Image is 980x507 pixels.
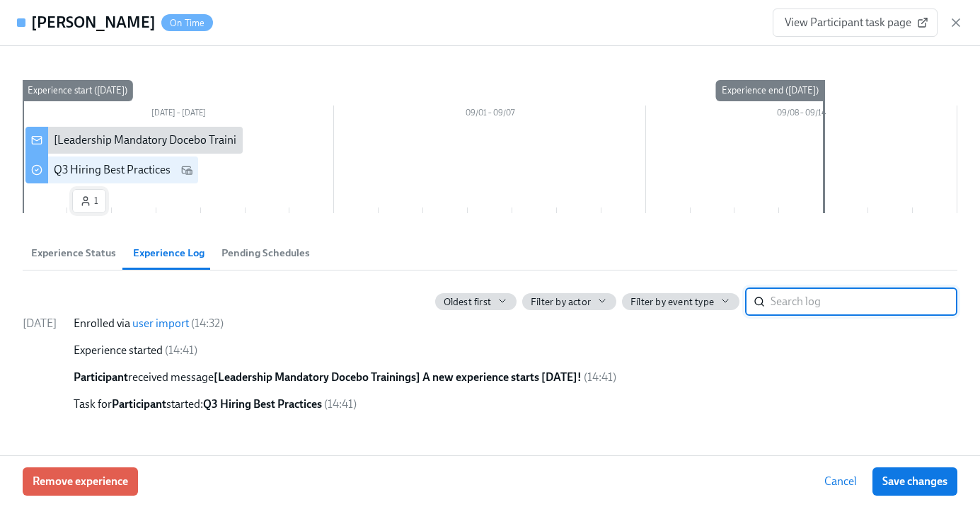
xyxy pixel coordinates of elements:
div: [DATE] – [DATE] [23,106,334,124]
span: Save changes [882,474,947,489]
div: [Leadership Mandatory Docebo Trainings] A new experience starts [DATE]! [54,132,413,148]
svg: Work Email [181,164,192,176]
input: Search log [771,287,957,316]
span: received message [74,370,582,384]
strong: Participant [112,397,166,411]
span: View Participant task page [785,16,926,30]
h4: [PERSON_NAME] [31,12,156,33]
button: Filter by event type [622,293,739,310]
span: 1 [80,194,98,208]
span: ( 14:41 ) [324,397,357,411]
button: Remove experience [23,467,138,496]
button: Save changes [872,467,957,496]
strong: Q3 Hiring Best Practices [203,397,322,411]
span: Enrolled via [74,317,189,330]
span: ( 14:32 ) [191,317,224,330]
div: Experience started [74,343,957,358]
div: 09/08 – 09/14 [646,106,957,124]
span: ( 14:41 ) [165,343,197,357]
div: Experience start ([DATE]) [22,80,133,101]
div: Q3 Hiring Best Practices [54,162,171,178]
span: Filter by actor [531,295,591,309]
span: Filter by event type [630,295,714,309]
a: user import [132,317,189,330]
button: Filter by actor [522,293,616,310]
a: View Participant task page [773,8,938,37]
span: On Time [161,18,213,28]
span: Oldest first [444,295,491,309]
span: ( 14:41 ) [584,370,616,384]
strong: Participant [74,370,128,384]
span: [DATE] [23,317,57,330]
span: Pending Schedules [221,245,310,261]
strong: [Leadership Mandatory Docebo Trainings] A new experience starts [DATE]! [214,370,582,384]
button: 1 [72,189,106,213]
div: Experience end ([DATE]) [716,80,824,101]
span: Task for started: [74,397,322,411]
span: Cancel [824,474,857,489]
button: Oldest first [435,293,517,310]
span: Experience Log [133,245,204,261]
span: Remove experience [33,474,128,489]
button: Cancel [814,467,867,496]
div: 09/01 – 09/07 [334,106,645,124]
span: Experience Status [31,245,116,261]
